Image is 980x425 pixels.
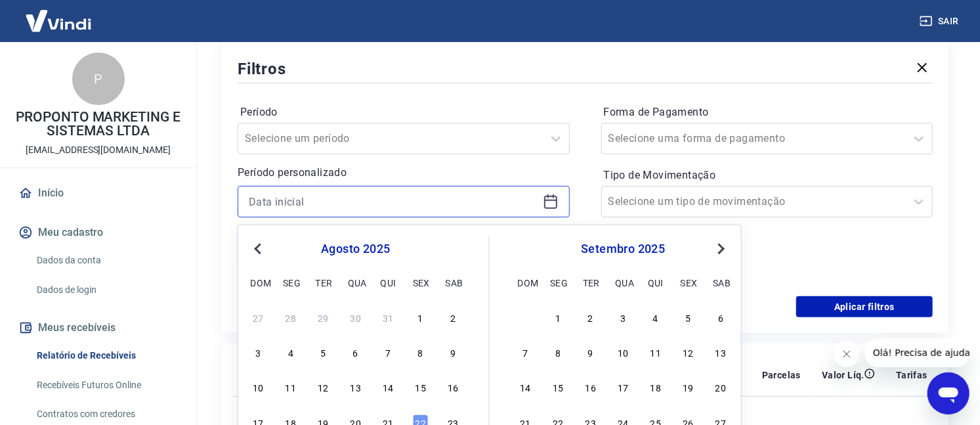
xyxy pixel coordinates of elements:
[16,313,181,342] button: Meus recebíveis
[550,274,566,290] div: seg
[648,344,664,360] div: Choose quinta-feira, 11 de setembro de 2025
[238,165,570,181] p: Período personalizado
[32,277,181,303] a: Dados de login
[445,379,461,395] div: Choose sábado, 16 de agosto de 2025
[762,369,801,382] p: Parcelas
[11,110,186,138] p: PROPONTO MARKETING E SISTEMAS LTDA
[250,274,266,290] div: dom
[615,344,631,360] div: Choose quarta-feira, 10 de setembro de 2025
[550,379,566,395] div: Choose segunda-feira, 15 de setembro de 2025
[680,274,696,290] div: sex
[238,58,286,79] h5: Filtros
[714,241,729,257] button: Next Month
[283,309,299,325] div: Choose segunda-feira, 28 de julho de 2025
[26,143,171,157] p: [EMAIL_ADDRESS][DOMAIN_NAME]
[16,1,101,41] img: Vindi
[32,372,181,399] a: Recebíveis Futuros Online
[315,379,331,395] div: Choose terça-feira, 12 de agosto de 2025
[413,379,429,395] div: Choose sexta-feira, 15 de agosto de 2025
[315,309,331,325] div: Choose terça-feira, 29 de julho de 2025
[283,344,299,360] div: Choose segunda-feira, 4 de agosto de 2025
[834,341,860,367] iframe: Fechar mensagem
[896,369,927,382] p: Tarifas
[713,309,729,325] div: Choose sábado, 6 de setembro de 2025
[348,379,364,395] div: Choose quarta-feira, 13 de agosto de 2025
[917,9,964,34] button: Sair
[518,274,534,290] div: dom
[32,342,181,369] a: Relatório de Recebíveis
[713,344,729,360] div: Choose sábado, 13 de setembro de 2025
[315,274,331,290] div: ter
[583,379,599,395] div: Choose terça-feira, 16 de setembro de 2025
[516,241,731,257] div: setembro 2025
[249,241,463,257] div: agosto 2025
[445,344,461,360] div: Choose sábado, 9 de agosto de 2025
[348,274,364,290] div: qua
[865,338,969,367] iframe: Mensagem da empresa
[250,309,266,325] div: Choose domingo, 27 de julho de 2025
[680,379,696,395] div: Choose sexta-feira, 19 de setembro de 2025
[380,274,396,290] div: qui
[72,53,125,105] div: P
[32,247,181,274] a: Dados da conta
[240,104,567,120] label: Período
[283,379,299,395] div: Choose segunda-feira, 11 de agosto de 2025
[615,274,631,290] div: qua
[583,274,599,290] div: ter
[796,296,933,317] button: Aplicar filtros
[583,309,599,325] div: Choose terça-feira, 2 de setembro de 2025
[648,309,664,325] div: Choose quinta-feira, 4 de setembro de 2025
[413,274,429,290] div: sex
[583,344,599,360] div: Choose terça-feira, 9 de setembro de 2025
[604,168,931,183] label: Tipo de Movimentação
[445,309,461,325] div: Choose sábado, 2 de agosto de 2025
[348,344,364,360] div: Choose quarta-feira, 6 de agosto de 2025
[713,379,729,395] div: Choose sábado, 20 de setembro de 2025
[713,274,729,290] div: sab
[380,344,396,360] div: Choose quinta-feira, 7 de agosto de 2025
[615,379,631,395] div: Choose quarta-feira, 17 de setembro de 2025
[16,179,181,208] a: Início
[315,344,331,360] div: Choose terça-feira, 5 de agosto de 2025
[445,274,461,290] div: sab
[518,309,534,325] div: Choose domingo, 31 de agosto de 2025
[283,274,299,290] div: seg
[413,344,429,360] div: Choose sexta-feira, 8 de agosto de 2025
[648,274,664,290] div: qui
[16,218,181,247] button: Meu cadastro
[550,344,566,360] div: Choose segunda-feira, 8 de setembro de 2025
[648,379,664,395] div: Choose quinta-feira, 18 de setembro de 2025
[380,379,396,395] div: Choose quinta-feira, 14 de agosto de 2025
[250,379,266,395] div: Choose domingo, 10 de agosto de 2025
[680,344,696,360] div: Choose sexta-feira, 12 de setembro de 2025
[927,372,969,414] iframe: Botão para abrir a janela de mensagens
[550,309,566,325] div: Choose segunda-feira, 1 de setembro de 2025
[250,344,266,360] div: Choose domingo, 3 de agosto de 2025
[615,309,631,325] div: Choose quarta-feira, 3 de setembro de 2025
[604,104,931,120] label: Forma de Pagamento
[380,309,396,325] div: Choose quinta-feira, 31 de julho de 2025
[348,309,364,325] div: Choose quarta-feira, 30 de julho de 2025
[249,192,538,212] input: Data inicial
[822,369,864,382] p: Valor Líq.
[518,379,534,395] div: Choose domingo, 14 de setembro de 2025
[518,344,534,360] div: Choose domingo, 7 de setembro de 2025
[413,309,429,325] div: Choose sexta-feira, 1 de agosto de 2025
[8,9,110,20] span: Olá! Precisa de ajuda?
[680,309,696,325] div: Choose sexta-feira, 5 de setembro de 2025
[250,241,266,257] button: Previous Month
